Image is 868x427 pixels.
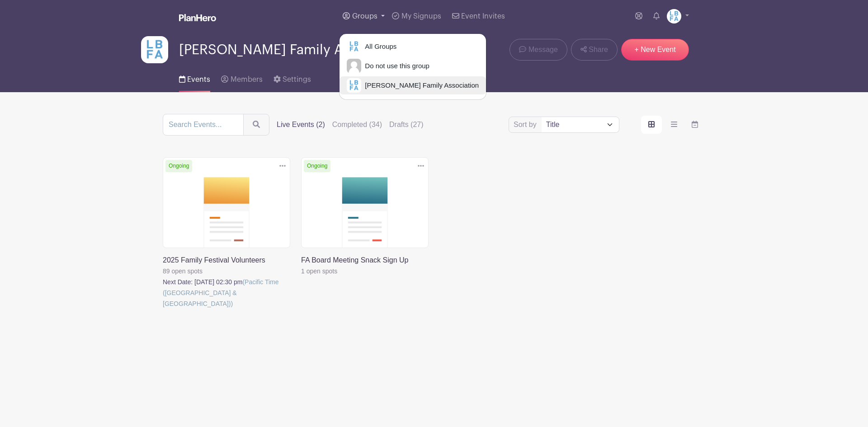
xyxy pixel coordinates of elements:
span: Share [589,44,608,55]
a: Message [509,39,567,61]
span: All Groups [361,42,396,52]
div: Groups [339,33,486,100]
a: Do not use this group [340,57,486,75]
img: LBFArev.png [347,78,361,93]
img: LBFArev.png [141,36,168,63]
span: Message [528,44,558,55]
a: Members [221,63,262,92]
span: My Signups [401,13,441,20]
span: Groups [352,13,377,20]
label: Sort by [514,119,539,130]
span: Events [187,76,210,83]
a: Events [179,63,210,92]
img: default-ce2991bfa6775e67f084385cd625a349d9dcbb7a52a09fb2fda1e96e2d18dcdb.png [347,59,361,73]
img: LBFArev.png [667,9,681,23]
div: filters [277,119,431,130]
a: Settings [274,63,311,92]
span: [PERSON_NAME] Family Association [361,80,479,91]
img: logo_white-6c42ec7e38ccf1d336a20a19083b03d10ae64f83f12c07503d8b9e83406b4c7d.svg [179,14,216,21]
img: LBFArev.png [347,39,361,54]
a: Share [571,39,618,61]
input: Search Events... [163,114,244,136]
span: Event Invites [461,13,505,20]
span: Settings [283,76,311,83]
a: All Groups [340,38,486,56]
span: Do not use this group [361,61,429,71]
label: Drafts (27) [389,119,424,130]
a: [PERSON_NAME] Family Association [340,76,486,94]
span: Members [231,76,263,83]
label: Live Events (2) [277,119,325,130]
span: [PERSON_NAME] Family Association [179,42,407,57]
div: order and view [641,116,705,134]
label: Completed (34) [332,119,382,130]
a: + New Event [621,39,689,61]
